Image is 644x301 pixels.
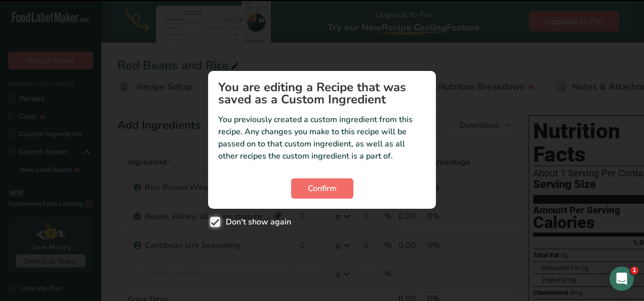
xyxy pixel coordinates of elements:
iframe: Intercom live chat [610,267,634,291]
span: Don't show again [220,217,291,227]
span: 1 [630,267,638,275]
h1: You are editing a Recipe that was saved as a Custom Ingredient [218,81,426,105]
span: Confirm [308,182,337,195]
button: Confirm [291,178,353,199]
p: You previously created a custom ingredient from this recipe. Any changes you make to this recipe ... [218,114,426,162]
